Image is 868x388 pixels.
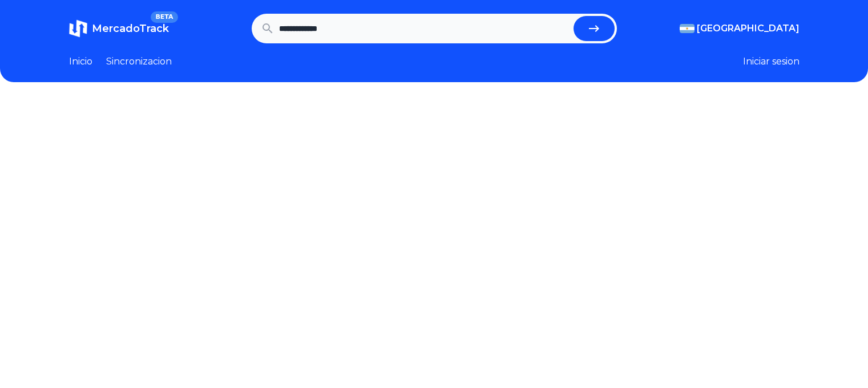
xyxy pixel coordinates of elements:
[106,55,172,68] a: Sincronizacion
[697,22,800,35] span: [GEOGRAPHIC_DATA]
[69,55,92,68] a: Inicio
[69,19,87,38] img: MercadoTrack
[743,55,800,68] button: Iniciar sesion
[92,22,169,35] span: MercadoTrack
[151,11,177,23] span: BETA
[680,24,695,33] img: Argentina
[69,19,169,38] a: MercadoTrackBETA
[680,22,800,35] button: [GEOGRAPHIC_DATA]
